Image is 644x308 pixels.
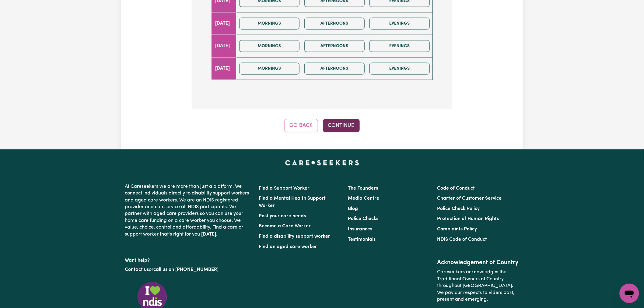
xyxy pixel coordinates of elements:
a: Careseekers home page [285,160,359,165]
a: Complaints Policy [437,227,477,232]
td: [DATE] [212,57,236,80]
a: Find a Support Worker [259,186,310,191]
button: Mornings [239,18,299,30]
p: Want help? [125,255,251,264]
button: Evenings [369,63,430,75]
p: or [125,264,251,276]
a: call us on [PHONE_NUMBER] [153,268,219,272]
a: Blog [348,207,358,212]
td: [DATE] [212,12,236,35]
a: Testimonials [348,237,376,242]
a: Become a Care Worker [259,224,311,229]
a: Protection of Human Rights [437,217,499,222]
button: Mornings [239,40,299,52]
a: NDIS Code of Conduct [437,237,487,242]
a: Police Checks [348,217,378,222]
button: Afternoons [304,63,365,75]
td: [DATE] [212,35,236,57]
a: Find a Mental Health Support Worker [259,196,326,208]
p: Careseekers acknowledges the Traditional Owners of Country throughout [GEOGRAPHIC_DATA]. We pay o... [437,267,519,306]
button: Afternoons [304,40,365,52]
h2: Acknowledgement of Country [437,259,519,267]
a: Code of Conduct [437,186,475,191]
button: Afternoons [304,18,365,30]
a: Media Centre [348,196,379,201]
button: Evenings [369,18,430,30]
iframe: Button to launch messaging window [620,284,639,303]
a: Charter of Customer Service [437,196,502,201]
a: The Founders [348,186,378,191]
button: Go Back [285,119,318,132]
a: Contact us [125,268,149,272]
a: Post your care needs [259,214,306,219]
p: At Careseekers we are more than just a platform. We connect individuals directly to disability su... [125,181,251,240]
button: Evenings [369,40,430,52]
a: Insurances [348,227,372,232]
a: Find a disability support worker [259,234,330,239]
a: Find an aged care worker [259,245,317,250]
a: Police Check Policy [437,207,480,212]
button: Continue [323,119,360,132]
button: Mornings [239,63,299,75]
